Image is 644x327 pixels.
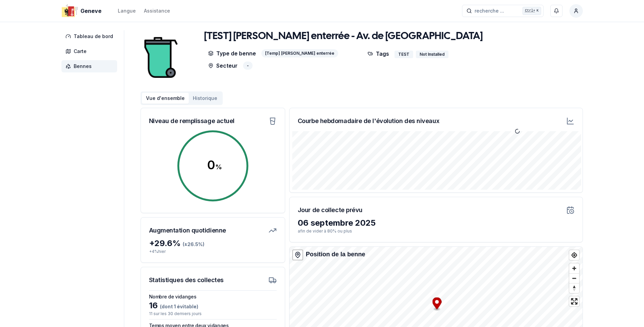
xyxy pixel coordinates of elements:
span: Bennes [74,63,92,70]
a: Carte [61,45,120,57]
div: 16 [149,300,277,311]
button: Find my location [569,250,579,260]
div: + 29.6 % [149,238,277,249]
h3: Nombre de vidanges [149,293,277,300]
p: Secteur [208,62,238,70]
img: bin Image [141,30,181,85]
button: recherche ...Ctrl+K [462,5,544,17]
div: TEST [394,51,413,58]
img: Geneve Logo [61,3,78,19]
button: Historique [189,93,221,104]
a: Bennes [61,60,120,72]
h3: Courbe hebdomadaire de l'évolution des niveaux [298,116,439,126]
button: Enter fullscreen [569,296,579,306]
span: recherche ... [475,7,504,14]
button: Zoom out [569,273,579,283]
button: Reset bearing to north [569,283,579,293]
h3: Augmentation quotidienne [149,226,226,235]
button: Vue d'ensemble [142,93,189,104]
h1: [TEST] [PERSON_NAME] enterrée - Av. de [GEOGRAPHIC_DATA] [204,30,483,42]
a: Tableau de bord [61,30,120,42]
h3: Jour de collecte prévu [298,205,363,215]
button: Langue [118,7,136,15]
span: (dont 1 évitable) [158,304,198,309]
span: Geneve [80,7,102,15]
p: + 4 % hier [149,249,277,254]
div: Map marker [432,297,441,311]
span: (± 26.5 %) [183,241,204,247]
h3: Statistiques des collectes [149,275,224,285]
div: Position de la benne [306,249,365,259]
span: Tableau de bord [74,33,113,40]
div: - [243,62,253,70]
a: Assistance [144,7,170,15]
span: Carte [74,48,87,55]
button: Zoom in [569,263,579,273]
h3: Niveau de remplissage actuel [149,116,235,126]
p: Tags [368,49,389,58]
div: Not Installed [416,51,448,58]
p: afin de vider à 80% ou plus [298,228,574,234]
div: [Temp] [PERSON_NAME] enterrée [261,49,338,57]
p: Type de benne [208,49,256,57]
div: 06 septembre 2025 [298,218,574,228]
a: Geneve [61,7,104,15]
div: Langue [118,7,136,14]
p: 11 sur les 30 derniers jours [149,311,277,316]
